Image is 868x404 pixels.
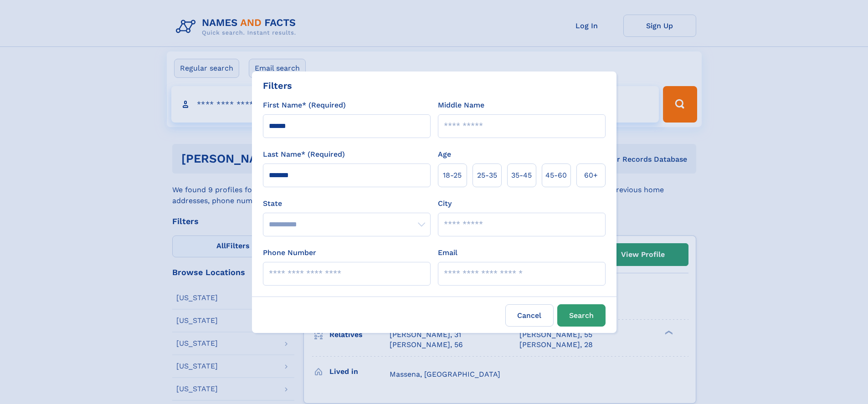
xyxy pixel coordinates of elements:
[438,100,484,111] label: Middle Name
[263,198,431,209] label: State
[443,170,462,181] span: 18‑25
[557,304,606,327] button: Search
[584,170,598,181] span: 60+
[438,247,457,258] label: Email
[545,170,567,181] span: 45‑60
[263,79,292,92] div: Filters
[263,247,316,258] label: Phone Number
[263,149,345,160] label: Last Name* (Required)
[505,304,554,327] label: Cancel
[477,170,497,181] span: 25‑35
[511,170,532,181] span: 35‑45
[438,149,451,160] label: Age
[263,100,346,111] label: First Name* (Required)
[438,198,452,209] label: City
